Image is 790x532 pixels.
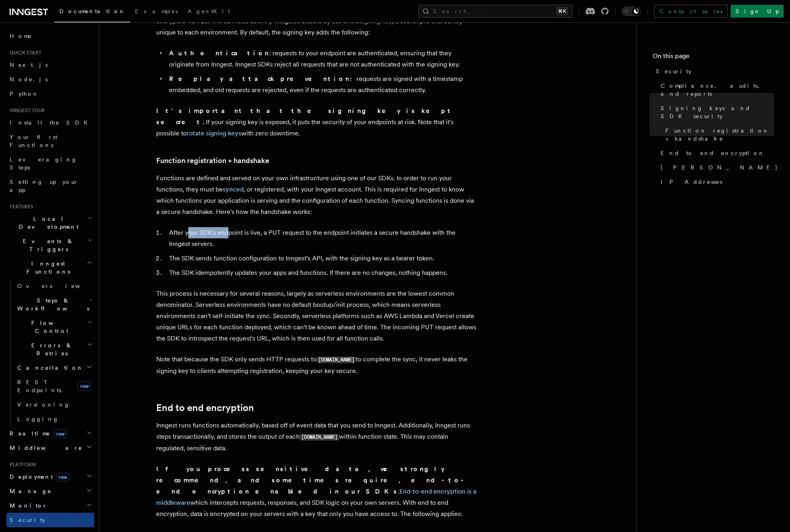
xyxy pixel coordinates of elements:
a: Security [6,513,94,527]
li: The SDK idempotently updates your apps and functions. If there are no changes, nothing happens. [167,267,477,278]
a: [PERSON_NAME] [657,160,774,175]
span: Your first Functions [10,134,57,148]
span: Inngest tour [6,107,45,114]
a: synced [223,185,244,193]
span: Security [656,67,691,75]
a: End to end encryption [156,402,254,413]
span: Leveraging Steps [10,156,77,171]
a: REST Endpointsnew [14,375,94,397]
a: Contact sales [654,5,728,18]
p: Functions are defined and served on your own infrastructure using one of our SDKs. In order to ru... [156,173,477,218]
a: End to end encryption [657,146,774,160]
a: rotate signing keys [187,129,241,137]
button: Deploymentnew [6,470,94,484]
span: Flow Control [14,319,87,335]
strong: If you process sensitive data, we [156,465,399,473]
span: Logging [17,416,59,422]
span: [PERSON_NAME] [661,163,778,171]
p: If your signing key is exposed, it puts the security of your endpoints at risk. Note that it's po... [156,105,477,139]
span: Middleware [6,444,83,452]
a: Setting up your app [6,175,94,197]
p: Note that because the SDK only sends HTTP requests to to complete the sync, it never leaks the si... [156,354,477,377]
button: Middleware [6,441,94,455]
a: Logging [14,412,94,426]
a: Your first Functions [6,130,94,152]
span: Setting up your app [10,179,79,193]
a: Home [6,29,94,43]
span: Overview [17,283,100,289]
a: Next.js [6,58,94,72]
h4: On this page [653,51,774,64]
a: Signing keys and SDK security [657,101,774,123]
button: Search...⌘K [419,5,572,18]
div: Inngest Functions [6,279,94,426]
span: new [78,381,91,391]
span: Events & Triggers [6,237,87,253]
button: Cancellation [14,361,94,375]
span: Node.js [10,76,48,83]
li: : requests to your endpoint are authenticated, ensuring that they originate from Inngest. Inngest... [167,48,477,70]
li: After your SDK's endpoint is live, a PUT request to the endpoint initiates a secure handshake wit... [167,227,477,250]
button: Events & Triggers [6,234,94,256]
a: AgentKit [183,2,235,22]
span: Errors & Retries [14,341,87,357]
span: Documentation [59,8,125,14]
strong: strongly recommend, and sometimes require, end-to-end encryption enabled in our SDKs [156,465,468,495]
a: Compliance, audits, and reports [657,79,774,101]
button: Realtimenew [6,426,94,441]
span: new [56,473,69,482]
a: Function registration + handshake [156,155,269,166]
span: Features [6,204,33,210]
a: Examples [130,2,183,22]
a: Versioning [14,397,94,412]
span: new [54,429,67,438]
span: Cancellation [14,364,83,372]
span: Local Development [6,215,87,231]
a: Node.js [6,72,94,87]
a: Install the SDK [6,115,94,130]
a: Overview [14,279,94,293]
strong: Replay attack prevention: [169,75,357,83]
p: This process is necessary for several reasons, largely as serverless environments are the lowest ... [156,288,477,344]
span: End to end encryption [661,149,765,157]
span: IP Addresses [661,178,722,186]
button: Manage [6,484,94,498]
span: Inngest Functions [6,260,87,276]
button: Local Development [6,212,94,234]
a: Documentation [54,2,130,22]
strong: It's important that the signing key is kept secret. [156,107,453,126]
button: Inngest Functions [6,256,94,279]
span: Signing keys and SDK security [661,104,774,120]
p: . which intercepts requests, responses, and SDK logic on your own servers. With end to end encryp... [156,463,477,520]
span: Monitor [6,502,47,510]
span: Next.js [10,62,48,68]
li: requests are signed with a timestamp embedded, and old requests are rejected, even if the request... [167,73,477,96]
button: Monitor [6,498,94,513]
kbd: ⌘K [556,7,568,15]
span: Home [10,32,32,40]
code: [DOMAIN_NAME] [300,434,339,441]
span: Deployment [6,473,69,481]
span: Python [10,91,39,97]
span: Compliance, audits, and reports [661,82,774,98]
a: Function registration + handshake [662,123,774,146]
a: Sign Up [731,5,784,18]
button: Flow Control [14,316,94,338]
button: Toggle dark mode [622,6,641,16]
span: Function registration + handshake [665,127,774,143]
span: Install the SDK [10,119,93,126]
span: Realtime [6,429,67,437]
li: The SDK sends function configuration to Inngest's API, with the signing key as a bearer token. [167,253,477,264]
a: Security [653,64,774,79]
p: Inngest runs functions automatically, based off of event data that you send to Inngest. Additiona... [156,420,477,454]
span: Quick start [6,50,41,56]
span: Steps & Workflows [14,296,89,312]
span: Examples [135,8,178,14]
span: Security [10,517,45,523]
span: Manage [6,487,52,495]
code: [DOMAIN_NAME] [316,357,356,363]
button: Steps & Workflows [14,293,94,316]
button: Errors & Retries [14,338,94,361]
span: AgentKit [187,8,230,14]
strong: Authentication [169,49,269,57]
